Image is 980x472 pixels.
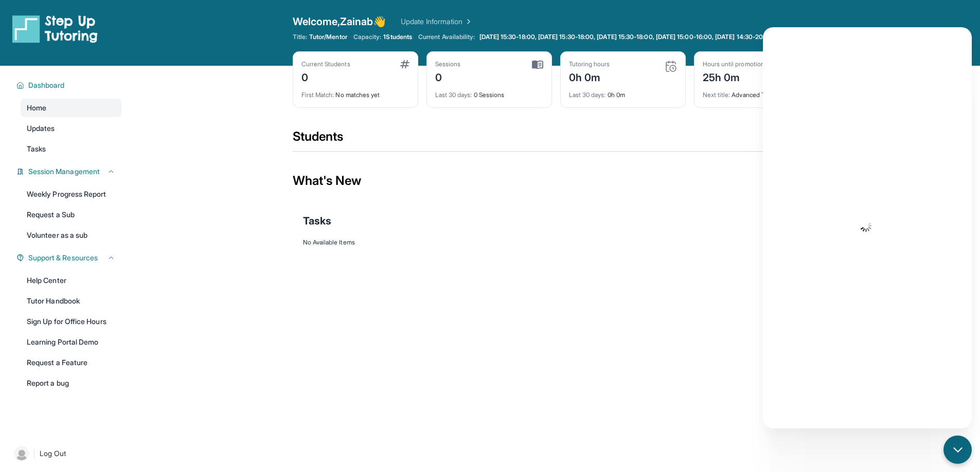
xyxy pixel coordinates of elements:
a: [DATE] 15:30-18:00, [DATE] 15:30-18:00, [DATE] 15:30-18:00, [DATE] 15:00-16:00, [DATE] 14:30-20:00 [477,33,775,41]
a: Request a Sub [21,205,121,224]
div: 0 Sessions [435,85,543,99]
span: Log Out [40,448,66,459]
a: Report a bug [21,374,121,392]
span: Dashboard [28,80,65,90]
span: 1 Students [383,33,412,41]
a: |Log Out [10,442,121,465]
div: Advanced Tutor/Mentor [703,85,811,99]
a: Help Center [21,271,121,290]
a: Weekly Progress Report [21,185,121,203]
img: logo [12,14,98,43]
span: Last 30 days : [569,91,606,99]
span: [DATE] 15:30-18:00, [DATE] 15:30-18:00, [DATE] 15:30-18:00, [DATE] 15:00-16:00, [DATE] 14:30-20:00 [479,33,773,41]
a: Learning Portal Demo [21,333,121,351]
span: Updates [27,123,55,134]
button: Session Management [24,166,115,177]
a: Home [21,99,121,117]
img: card [665,60,677,72]
button: chat-button [943,436,972,464]
button: Support & Resources [24,253,115,263]
span: Home [27,103,46,113]
span: Welcome, Zainab 👋 [293,14,386,29]
a: Tasks [21,140,121,158]
div: No matches yet [301,85,409,99]
span: Last 30 days : [435,91,472,99]
span: Next title : [703,91,730,99]
a: Sign Up for Office Hours [21,312,121,331]
div: 25h 0m [703,68,764,85]
span: Title: [293,33,307,41]
a: Update Information [401,16,473,27]
span: Tasks [303,214,331,228]
img: card [400,60,409,68]
div: 0 [301,68,350,85]
div: Students [293,128,819,151]
a: Volunteer as a sub [21,226,121,244]
div: No Available Items [303,238,809,247]
span: First Match : [301,91,334,99]
img: user-img [14,446,29,461]
button: Dashboard [24,80,115,90]
img: card [532,60,543,69]
a: Tutor Handbook [21,292,121,310]
div: Hours until promotion [703,60,764,68]
div: Tutoring hours [569,60,610,68]
div: Current Students [301,60,350,68]
span: | [33,447,35,460]
a: Updates [21,119,121,138]
a: Request a Feature [21,353,121,372]
div: What's New [293,158,819,203]
span: Tasks [27,144,46,154]
div: Sessions [435,60,461,68]
span: Support & Resources [28,253,98,263]
img: Chevron Right [462,16,473,27]
span: Tutor/Mentor [309,33,347,41]
span: Current Availability: [418,33,475,41]
div: 0 [435,68,461,85]
div: 0h 0m [569,68,610,85]
span: Session Management [28,166,100,177]
div: 0h 0m [569,85,677,99]
span: Capacity: [353,33,382,41]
